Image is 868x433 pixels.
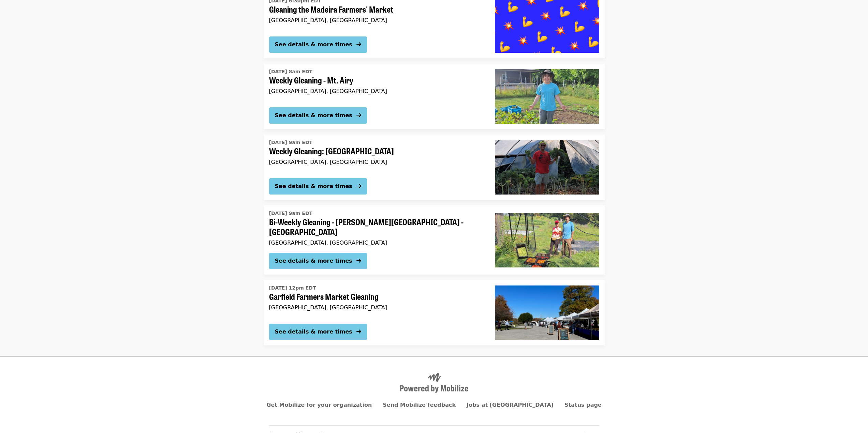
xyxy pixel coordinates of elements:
[275,182,352,190] div: See details & more times
[275,111,352,120] div: See details & more times
[495,140,599,195] img: Weekly Gleaning: Our Harvest - College Hill organized by Society of St. Andrew
[264,280,605,345] a: See details for "Garfield Farmers Market Gleaning"
[264,135,605,200] a: See details for "Weekly Gleaning: Our Harvest - College Hill"
[269,146,484,156] span: Weekly Gleaning: [GEOGRAPHIC_DATA]
[269,17,484,24] div: [GEOGRAPHIC_DATA], [GEOGRAPHIC_DATA]
[269,159,484,165] div: [GEOGRAPHIC_DATA], [GEOGRAPHIC_DATA]
[495,285,599,340] img: Garfield Farmers Market Gleaning organized by Society of St. Andrew
[275,41,352,49] div: See details & more times
[269,107,367,124] button: See details & more times
[264,205,605,275] a: See details for "Bi-Weekly Gleaning - Gorman Heritage Farm - Evendale"
[269,324,367,340] button: See details & more times
[564,402,602,408] a: Status page
[356,328,361,335] i: arrow-right icon
[269,4,484,14] span: Gleaning the Madeira Farmers' Market
[269,178,367,195] button: See details & more times
[269,253,367,269] button: See details & more times
[269,68,313,75] time: [DATE] 8am EDT
[266,402,372,408] a: Get Mobilize for your organization
[269,304,484,311] div: [GEOGRAPHIC_DATA], [GEOGRAPHIC_DATA]
[356,112,361,119] i: arrow-right icon
[467,402,554,408] a: Jobs at [GEOGRAPHIC_DATA]
[264,64,605,129] a: See details for "Weekly Gleaning - Mt. Airy"
[356,183,361,189] i: arrow-right icon
[269,217,484,237] span: Bi-Weekly Gleaning - [PERSON_NAME][GEOGRAPHIC_DATA] - [GEOGRAPHIC_DATA]
[400,373,468,393] img: Powered by Mobilize
[269,284,316,292] time: [DATE] 12pm EDT
[269,36,367,53] button: See details & more times
[495,213,599,267] img: Bi-Weekly Gleaning - Gorman Heritage Farm - Evendale organized by Society of St. Andrew
[269,210,313,217] time: [DATE] 9am EDT
[269,239,484,246] div: [GEOGRAPHIC_DATA], [GEOGRAPHIC_DATA]
[269,88,484,94] div: [GEOGRAPHIC_DATA], [GEOGRAPHIC_DATA]
[275,257,352,265] div: See details & more times
[495,69,599,124] img: Weekly Gleaning - Mt. Airy organized by Society of St. Andrew
[269,401,599,409] nav: Primary footer navigation
[269,292,484,301] span: Garfield Farmers Market Gleaning
[356,258,361,264] i: arrow-right icon
[269,75,484,85] span: Weekly Gleaning - Mt. Airy
[356,41,361,48] i: arrow-right icon
[269,139,313,146] time: [DATE] 9am EDT
[383,402,456,408] a: Send Mobilize feedback
[275,328,352,336] div: See details & more times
